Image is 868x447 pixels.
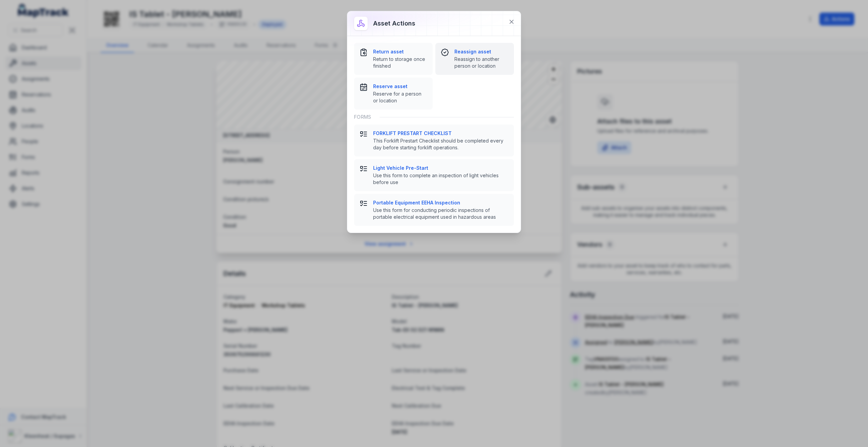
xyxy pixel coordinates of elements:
[354,110,514,125] div: Forms
[354,43,433,75] button: Return assetReturn to storage once finished
[354,125,514,156] button: FORKLIFT PRESTART CHECKLISTThis Forklift Prestart Checklist should be completed every day before ...
[373,90,427,104] span: Reserve for a person or location
[373,165,508,171] strong: Light Vehicle Pre-Start
[373,56,427,69] span: Return to storage once finished
[373,19,415,28] h3: Asset actions
[373,207,508,220] span: Use this form for conducting periodic inspections of portable electrical equipment used in hazard...
[373,130,508,137] strong: FORKLIFT PRESTART CHECKLIST
[435,43,514,75] button: Reassign assetReassign to another person or location
[373,83,427,90] strong: Reserve asset
[354,159,514,191] button: Light Vehicle Pre-StartUse this form to complete an inspection of light vehicles before use
[454,48,508,55] strong: Reassign asset
[454,56,508,69] span: Reassign to another person or location
[354,78,433,110] button: Reserve assetReserve for a person or location
[373,137,508,151] span: This Forklift Prestart Checklist should be completed every day before starting forklift operations.
[373,199,508,206] strong: Portable Equipment EEHA Inspection
[354,194,514,226] button: Portable Equipment EEHA InspectionUse this form for conducting periodic inspections of portable e...
[373,172,508,186] span: Use this form to complete an inspection of light vehicles before use
[373,48,427,55] strong: Return asset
